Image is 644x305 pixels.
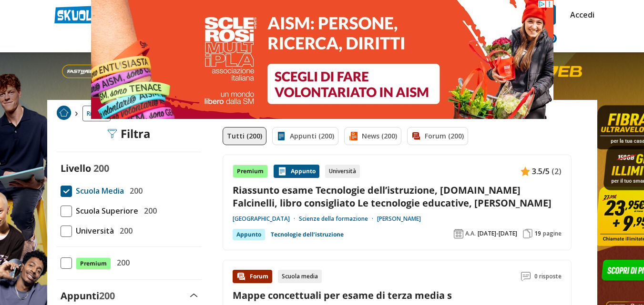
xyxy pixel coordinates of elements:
a: [PERSON_NAME] [377,215,421,223]
a: Ricerca [82,106,111,121]
a: Tecnologie dell’istruzione [271,229,344,240]
span: pagine [543,230,562,237]
img: Pagine [523,229,532,238]
span: Università [72,225,114,237]
a: Riassunto esame Tecnologie dell’istruzione, [DOMAIN_NAME] Falcinelli, libro consigliato Le tecnol... [233,184,562,209]
img: Forum contenuto [236,272,246,281]
a: Home [57,106,71,121]
span: Premium [76,257,111,270]
span: 0 risposte [534,270,562,283]
span: A.A. [465,230,476,237]
a: Tutti (200) [223,127,266,145]
label: Appunti [61,289,115,302]
a: News (200) [344,127,401,145]
img: Appunti contenuto [277,167,287,176]
div: Filtra [107,127,151,140]
a: [GEOGRAPHIC_DATA] [233,215,299,223]
div: Appunto [233,229,265,240]
span: 200 [93,162,109,175]
img: Forum filtro contenuto [411,131,421,141]
div: Università [325,165,360,178]
span: [DATE]-[DATE] [478,230,517,237]
img: Apri e chiudi sezione [190,294,198,297]
a: Mappe concettuali per esame di terza media s [233,289,452,302]
span: 200 [140,205,157,217]
span: 200 [116,225,133,237]
span: 19 [534,230,541,237]
a: Forum (200) [407,127,468,145]
img: Appunti contenuto [521,167,530,176]
label: Livello [61,162,91,175]
span: 200 [113,256,130,269]
span: 200 [99,289,115,302]
div: Scuola media [278,270,322,283]
span: 200 [126,185,143,197]
div: Forum [233,270,272,283]
span: (2) [552,165,562,177]
img: News filtro contenuto [348,131,358,141]
span: Scuola Superiore [72,205,138,217]
div: Premium [233,165,268,178]
div: Appunto [274,165,319,178]
img: Commenti lettura [521,272,531,281]
img: Anno accademico [454,229,463,238]
a: Appunti (200) [272,127,338,145]
img: Appunti filtro contenuto [276,131,286,141]
span: Scuola Media [72,185,124,197]
a: Scienze della formazione [299,215,377,223]
img: Home [57,106,71,120]
img: Filtra filtri mobile [107,129,117,138]
span: 3.5/5 [532,165,550,177]
a: Accedi [570,5,590,25]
